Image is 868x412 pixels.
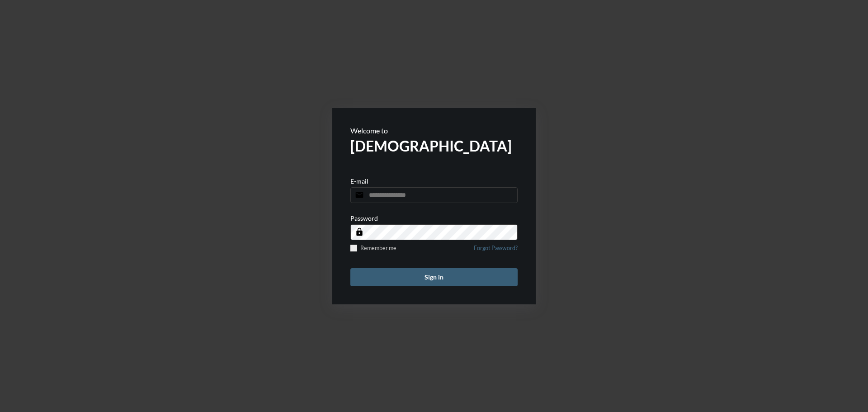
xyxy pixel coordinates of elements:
[474,245,518,257] a: Forgot Password?
[350,137,518,155] h2: [DEMOGRAPHIC_DATA]
[350,177,368,185] p: E-mail
[350,214,378,222] p: Password
[350,126,518,135] p: Welcome to
[350,268,518,286] button: Sign in
[350,245,396,251] label: Remember me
